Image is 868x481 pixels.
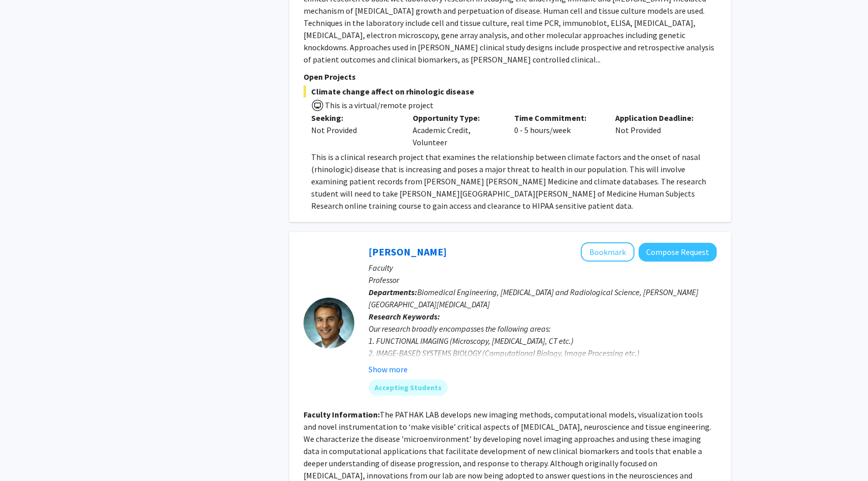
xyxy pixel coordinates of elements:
[369,311,440,322] b: Research Keywords:
[608,112,709,148] div: Not Provided
[369,363,408,375] button: Show more
[304,85,717,98] span: Climate change affect on rhinologic disease
[311,112,397,124] p: Seeking:
[507,112,608,148] div: 0 - 5 hours/week
[311,124,397,136] div: Not Provided
[369,274,717,286] p: Professor
[311,151,717,212] p: This is a clinical research project that examines the relationship between climate factors and th...
[324,100,433,110] span: This is a virtual/remote project
[639,243,717,262] button: Compose Request to Arvind Pathak
[369,323,717,383] div: Our research broadly encompasses the following areas: 1. FUNCTIONAL IMAGING (Microscopy, [MEDICAL...
[369,262,717,274] p: Faculty
[304,71,717,83] p: Open Projects
[369,245,447,258] a: [PERSON_NAME]
[405,112,507,148] div: Academic Credit, Volunteer
[304,409,380,420] b: Faculty Information:
[514,112,600,124] p: Time Commitment:
[8,435,43,473] iframe: Chat
[615,112,702,124] p: Application Deadline:
[369,287,417,297] b: Departments:
[581,242,635,262] button: Add Arvind Pathak to Bookmarks
[369,379,448,396] mat-chip: Accepting Students
[369,287,698,309] span: Biomedical Engineering, [MEDICAL_DATA] and Radiological Science, [PERSON_NAME][GEOGRAPHIC_DATA][M...
[413,112,499,124] p: Opportunity Type:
